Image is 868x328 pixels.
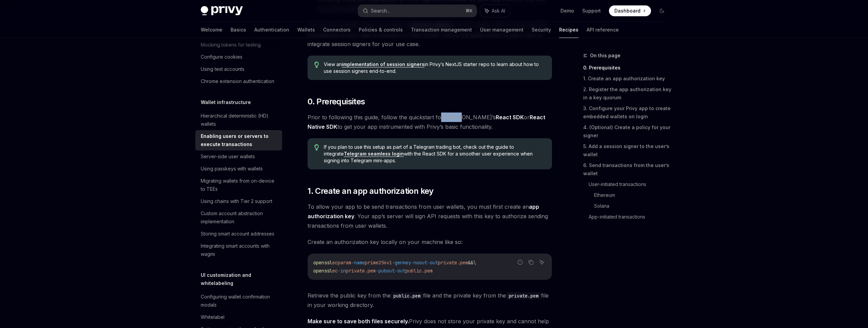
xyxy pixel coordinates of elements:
span: Create an authorization key locally on your machine like so: [308,237,552,247]
a: Enabling users or servers to execute transactions [195,130,282,150]
span: \ [473,260,476,266]
a: implementation of session signers [342,61,425,67]
span: 1. Create an app authorization key [308,186,434,197]
span: -in [338,268,346,274]
span: -out [395,268,406,274]
a: Using test accounts [195,63,282,75]
a: Server-side user wallets [195,150,282,163]
a: Transaction management [411,22,472,38]
span: -name [351,260,365,266]
a: 6. Send transactions from the user’s wallet [583,160,673,179]
a: Solana [594,201,673,211]
a: Recipes [559,22,578,38]
span: 0. Prerequisites [308,96,365,107]
span: openssl [313,268,332,274]
button: Report incorrect code [516,258,525,267]
div: Integrating smart accounts with wagmi [201,242,278,258]
div: Using test accounts [201,65,244,73]
span: ⌘ K [466,8,473,14]
a: Demo [560,7,574,14]
div: Using passkeys with wallets [201,165,263,173]
span: On this page [590,52,620,60]
span: prime256v1 [365,260,392,266]
a: Hierarchical deterministic (HD) wallets [195,110,282,130]
span: Ask AI [492,7,505,14]
a: User-initiated transactions [589,179,673,190]
a: Telegram seamless login [344,151,404,157]
a: Wallets [297,22,315,38]
div: Configure cookies [201,53,242,61]
img: dark logo [201,6,243,16]
div: Chrome extension authentication [201,77,274,85]
h5: Wallet infrastructure [201,98,251,106]
span: Retrieve the public key from the file and the private key from the file in your working directory. [308,291,552,310]
div: Hierarchical deterministic (HD) wallets [201,112,278,128]
span: View an in Privy’s NextJS starter repo to learn about how to use session signers end-to-end. [324,61,545,75]
span: To allow your app to be send transactions from user wallets, you must first create an . Your app’... [308,202,552,230]
div: Migrating wallets from on-device to TEEs [201,177,278,193]
span: private.pem [346,268,376,274]
span: && [468,260,473,266]
a: User management [480,22,524,38]
a: App-initiated transactions [589,211,673,222]
a: Migrating wallets from on-device to TEEs [195,175,282,195]
span: public.pem [406,268,433,274]
svg: Tip [314,62,319,68]
a: Integrating smart accounts with wagmi [195,240,282,260]
div: Storing smart account addresses [201,230,274,238]
span: ecparam [332,260,351,266]
button: Toggle dark mode [656,5,667,16]
span: Prior to following this guide, follow the quickstart for [PERSON_NAME]’s or to get your app instr... [308,112,552,131]
a: 4. (Optional) Create a policy for your signer [583,122,673,141]
a: Storing smart account addresses [195,228,282,240]
span: If you plan to use this setup as part of a Telegram trading bot, check out the guide to integrate... [324,144,545,164]
a: Welcome [201,22,222,38]
span: private.pem [438,260,468,266]
a: 2. Register the app authorization key in a key quorum [583,84,673,103]
a: Using chains with Tier 2 support [195,195,282,207]
span: -noout [411,260,427,266]
div: Enabling users or servers to execute transactions [201,132,278,148]
a: Configuring wallet confirmation modals [195,291,282,311]
a: Configure cookies [195,51,282,63]
a: Dashboard [609,5,651,16]
div: Search... [371,7,390,15]
button: Copy the contents from the code block [527,258,535,267]
svg: Tip [314,144,319,150]
a: Chrome extension authentication [195,75,282,87]
a: React SDK [496,114,524,121]
a: Connectors [323,22,351,38]
a: Policies & controls [359,22,403,38]
a: Custom account abstraction implementation [195,207,282,228]
span: -out [427,260,438,266]
a: 1. Create an app authorization key [583,73,673,84]
span: Dashboard [614,7,640,14]
h5: UI customization and whitelabeling [201,271,282,287]
span: openssl [313,260,332,266]
a: Using passkeys with wallets [195,163,282,175]
span: -genkey [392,260,411,266]
span: -pubout [376,268,395,274]
a: 0. Prerequisites [583,62,673,73]
a: API reference [587,22,619,38]
div: Custom account abstraction implementation [201,209,278,226]
a: Security [532,22,551,38]
code: public.pem [391,292,423,300]
div: Whitelabel [201,313,224,321]
code: private.pem [506,292,541,300]
a: Authentication [254,22,289,38]
a: Ethereum [594,190,673,201]
div: Configuring wallet confirmation modals [201,293,278,309]
span: ec [332,268,338,274]
button: Ask AI [480,5,510,17]
a: Support [582,7,601,14]
a: 3. Configure your Privy app to create embedded wallets on login [583,103,673,122]
strong: Make sure to save both files securely. [308,318,409,325]
button: Ask AI [537,258,546,267]
div: Server-side user wallets [201,152,255,161]
div: Using chains with Tier 2 support [201,197,272,205]
a: 5. Add a session signer to the user’s wallet [583,141,673,160]
button: Search...⌘K [358,5,477,17]
a: Basics [231,22,246,38]
a: Whitelabel [195,311,282,323]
